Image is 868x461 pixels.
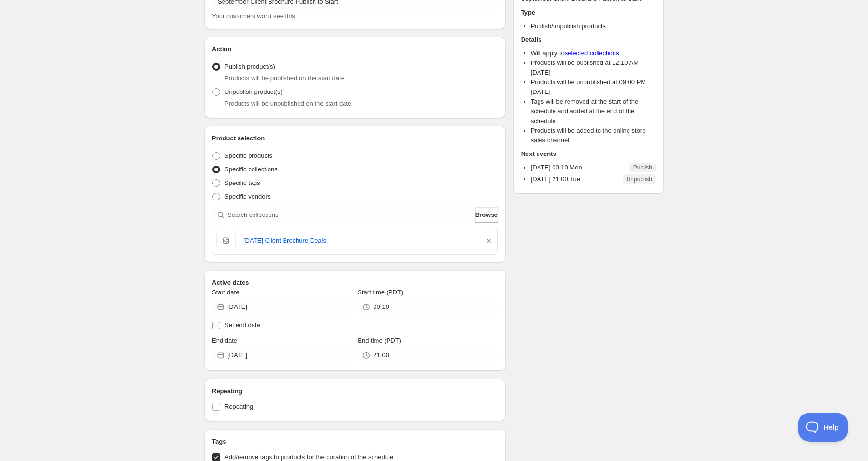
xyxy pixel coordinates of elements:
[212,134,498,143] h2: Product selection
[224,75,344,82] span: Products will be published on the start date
[627,175,652,183] span: Unpublish
[212,278,498,288] h2: Active dates
[531,97,656,126] li: Tags will be removed at the start of the schedule and added at the end of the schedule
[212,386,498,396] h2: Repeating
[224,100,351,107] span: Products will be unpublished on the start date
[475,210,498,220] span: Browse
[531,126,656,145] li: Products will be added to the online store sales channel
[531,58,656,77] li: Products will be published at 12:10 AM [DATE]
[633,164,652,171] span: Publish
[224,152,272,159] span: Specific products
[224,403,253,410] span: Repeating
[531,163,582,172] p: [DATE] 00:10 Mon
[224,166,278,173] span: Specific collections
[521,149,656,159] h2: Next events
[212,337,237,344] span: End date
[212,289,239,296] span: Start date
[521,8,656,17] h2: Type
[224,88,283,95] span: Unpublish product(s)
[531,174,580,184] p: [DATE] 21:00 Tue
[212,45,498,54] h2: Action
[224,322,260,329] span: Set end date
[224,63,275,70] span: Publish product(s)
[475,207,498,223] button: Browse
[358,337,401,344] span: End time (PDT)
[521,35,656,45] h2: Details
[358,289,403,296] span: Start time (PDT)
[565,49,619,57] a: selected collections
[531,48,656,58] li: Will apply to
[224,193,270,200] span: Specific vendors
[224,453,393,461] span: Add/remove tags to products for the duration of the schedule
[227,207,473,223] input: Search collections
[212,437,498,446] h2: Tags
[798,413,849,442] iframe: Toggle Customer Support
[531,77,656,97] li: Products will be unpublished at 09:00 PM [DATE]
[243,236,476,246] a: [DATE] Client Brochure Deals
[224,179,260,186] span: Specific tags
[212,13,295,20] span: Your customers won't see this
[531,21,656,31] li: Publish/unpublish products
